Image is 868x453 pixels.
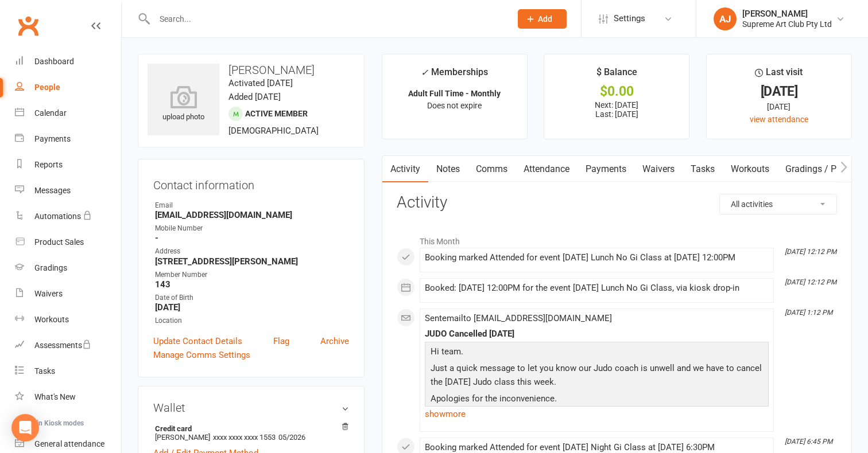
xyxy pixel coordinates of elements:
div: Automations [34,212,81,221]
a: Assessments [15,333,121,358]
strong: [DATE] [155,302,349,313]
div: Location [155,315,349,326]
a: Waivers [634,156,683,182]
div: Assessments [34,341,91,350]
div: Product Sales [34,237,84,247]
a: Manage Comms Settings [153,348,250,362]
input: Search... [151,11,503,27]
a: Workouts [723,156,777,182]
a: Activity [382,156,428,182]
span: Sent email to [EMAIL_ADDRESS][DOMAIN_NAME] [425,313,612,323]
a: Automations [15,204,121,229]
a: Flag [273,334,289,348]
div: $ Balance [596,65,637,85]
li: This Month [397,229,837,248]
a: Comms [468,156,516,182]
div: Address [155,246,349,257]
p: Just a quick message to let you know our Judo coach is unwell and we have to cancel the [DATE] Ju... [428,361,766,392]
div: Member Number [155,270,349,280]
span: xxxx xxxx xxxx 1553 [213,433,276,442]
div: $0.00 [555,85,679,97]
a: Notes [428,156,468,182]
div: [PERSON_NAME] [742,9,832,19]
a: What's New [15,384,121,410]
div: [DATE] [717,100,841,113]
div: Last visit [755,65,803,85]
div: What's New [34,392,76,401]
a: show more [425,406,769,422]
li: [PERSON_NAME] [153,423,349,443]
span: Settings [614,6,645,32]
div: General attendance [34,439,104,448]
a: Update Contact Details [153,334,242,348]
div: Memberships [421,65,488,86]
a: Dashboard [15,49,121,75]
p: Hi team. [428,345,766,361]
a: Tasks [15,358,121,384]
a: People [15,75,121,100]
a: Archive [320,334,349,348]
div: Workouts [34,315,69,324]
strong: Adult Full Time - Monthly [408,89,501,98]
span: 05/2026 [278,433,305,442]
time: Added [DATE] [228,92,281,102]
h3: Activity [397,194,837,212]
button: Add [518,9,567,29]
a: Payments [15,126,121,152]
div: Open Intercom Messenger [11,414,39,442]
div: People [34,83,60,92]
div: Booking marked Attended for event [DATE] Night Gi Class at [DATE] 6:30PM [425,443,769,452]
div: Dashboard [34,57,74,66]
i: ✓ [421,67,428,78]
p: Next: [DATE] Last: [DATE] [555,100,679,119]
div: upload photo [148,85,219,123]
span: Add [538,14,552,24]
div: Booking marked Attended for event [DATE] Lunch No Gi Class at [DATE] 12:00PM [425,253,769,263]
i: [DATE] 1:12 PM [785,308,832,317]
a: Messages [15,178,121,204]
a: Product Sales [15,229,121,255]
a: view attendance [750,115,808,124]
div: Date of Birth [155,292,349,303]
span: [DEMOGRAPHIC_DATA] [228,126,319,136]
div: AJ [714,7,737,30]
i: [DATE] 12:12 PM [785,248,836,256]
div: JUDO Cancelled [DATE] [425,329,769,339]
div: Supreme Art Club Pty Ltd [742,19,832,29]
h3: Contact information [153,174,349,192]
a: Workouts [15,307,121,333]
div: Tasks [34,366,55,376]
div: Messages [34,186,71,195]
strong: Credit card [155,424,343,433]
a: Gradings [15,255,121,281]
div: Gradings [34,263,67,272]
a: Waivers [15,281,121,307]
a: Calendar [15,100,121,126]
i: [DATE] 12:12 PM [785,278,836,286]
div: Email [155,200,349,211]
a: Tasks [683,156,723,182]
h3: Wallet [153,401,349,414]
div: Payments [34,134,71,143]
a: Reports [15,152,121,178]
p: Apologies for the inconvenience. [428,392,766,408]
div: Waivers [34,289,63,298]
a: Attendance [516,156,578,182]
span: Active member [245,109,308,118]
time: Activated [DATE] [228,78,293,88]
div: [DATE] [717,85,841,97]
strong: [EMAIL_ADDRESS][DOMAIN_NAME] [155,210,349,220]
strong: - [155,233,349,243]
strong: 143 [155,279,349,290]
a: Payments [578,156,634,182]
strong: [STREET_ADDRESS][PERSON_NAME] [155,256,349,267]
span: Does not expire [427,101,482,110]
h3: [PERSON_NAME] [148,64,355,76]
div: Mobile Number [155,223,349,234]
div: Booked: [DATE] 12:00PM for the event [DATE] Lunch No Gi Class, via kiosk drop-in [425,283,769,293]
i: [DATE] 6:45 PM [785,438,832,446]
a: Clubworx [14,11,42,40]
div: Calendar [34,108,67,118]
div: Reports [34,160,63,169]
